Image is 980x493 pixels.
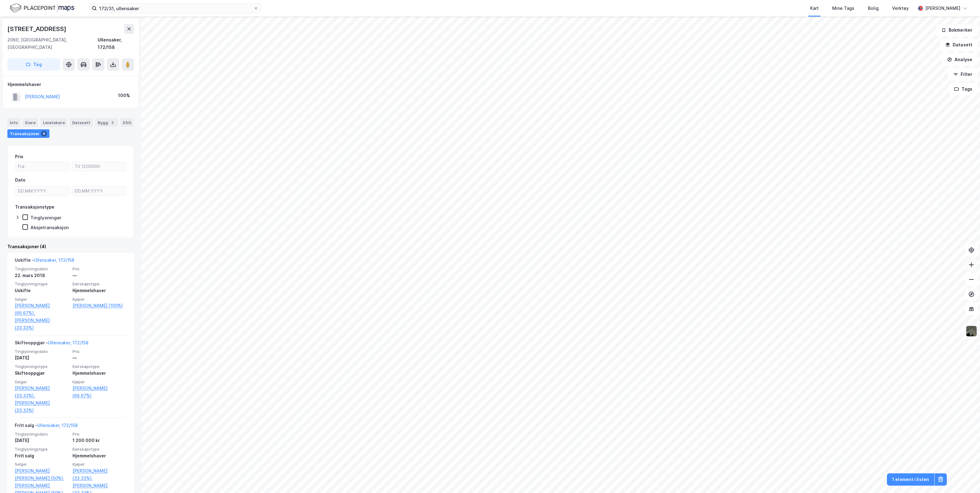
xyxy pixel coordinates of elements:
button: Bokmerker [936,24,978,36]
div: Ullensaker, 172/158 [98,36,134,51]
input: DD.MM.YYYY [15,186,69,196]
span: Tinglysningstype [15,364,69,369]
div: Info [7,118,20,127]
div: Transaksjoner (4) [7,243,134,250]
div: Uskifte - [15,256,74,266]
div: 100% [118,92,130,99]
div: [STREET_ADDRESS] [7,24,68,34]
button: Tag [7,58,60,71]
a: Ullensaker, 172/158 [37,423,78,428]
a: [PERSON_NAME] (33.33%), [73,467,127,482]
div: Skifteoppgjør [15,370,69,377]
span: Selger [15,379,69,385]
a: [PERSON_NAME] (33.33%) [15,317,69,331]
a: [PERSON_NAME] (66.67%), [15,302,69,317]
div: [DATE] [15,437,69,444]
span: Eierskapstype [73,447,127,452]
div: 3 [109,119,116,126]
div: 2060, [GEOGRAPHIC_DATA], [GEOGRAPHIC_DATA] [7,36,98,51]
div: Mine Tags [832,5,854,12]
div: Leietakere [41,118,67,127]
span: Kjøper [73,297,127,302]
img: logo.f888ab2527a4732fd821a326f86c7f29.svg [10,3,74,14]
div: Transaksjonstype [15,203,54,211]
a: [PERSON_NAME] (33.33%) [15,399,69,414]
button: Analyse [942,53,978,66]
input: DD.MM.YYYY [72,186,126,196]
div: Hjemmelshaver [73,287,127,294]
div: Hjemmelshaver [73,452,127,460]
span: Pris [73,349,127,354]
a: [PERSON_NAME] (100%) [73,302,127,309]
div: Fritt salg - [15,422,78,432]
div: 4 [41,131,47,137]
button: Tags [949,83,978,95]
div: Dato [15,176,25,184]
div: Transaksjoner [7,129,49,138]
div: Kart [810,5,819,12]
div: Pris [15,153,23,160]
div: Tinglysninger [30,215,61,221]
span: Pris [73,432,127,437]
span: Tinglysningsdato [15,266,69,272]
span: Eierskapstype [73,281,127,287]
iframe: Chat Widget [949,464,980,493]
a: [PERSON_NAME] (33.33%), [15,385,69,399]
a: [PERSON_NAME] (66.67%) [73,385,127,399]
span: Kjøper [73,462,127,467]
div: Eiere [23,118,38,127]
a: [PERSON_NAME] [PERSON_NAME] (50%), [15,467,69,482]
div: Aksjetransaksjon [30,225,69,230]
div: Datasett [70,118,93,127]
input: Søk på adresse, matrikkel, gårdeiere, leietakere eller personer [97,4,253,13]
button: 1 element i listen [887,473,934,486]
div: Hjemmelshaver [73,370,127,377]
span: Selger [15,297,69,302]
div: — [73,272,127,279]
div: 1 200 000 kr [73,437,127,444]
div: Bygg [95,118,118,127]
div: Skifteoppgjør - [15,339,88,349]
div: [PERSON_NAME] [925,5,960,12]
div: Verktøy [892,5,909,12]
button: Datasett [940,39,978,51]
button: Filter [948,68,978,80]
div: — [73,354,127,362]
input: Fra [15,162,69,171]
div: Hjemmelshaver [8,81,134,88]
span: Eierskapstype [73,364,127,369]
div: Uskifte [15,287,69,294]
input: Til 1200000 [72,162,126,171]
div: 22. mars 2018 [15,272,69,279]
span: Tinglysningsdato [15,349,69,354]
img: 9k= [966,325,977,337]
span: Selger [15,462,69,467]
span: Tinglysningstype [15,447,69,452]
div: [DATE] [15,354,69,362]
a: Ullensaker, 172/158 [34,257,74,263]
div: Fritt salg [15,452,69,460]
span: Pris [73,266,127,272]
a: Ullensaker, 172/158 [48,340,88,345]
span: Kjøper [73,379,127,385]
div: Bolig [868,5,879,12]
div: ESG [120,118,134,127]
span: Tinglysningstype [15,281,69,287]
span: Tinglysningsdato [15,432,69,437]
